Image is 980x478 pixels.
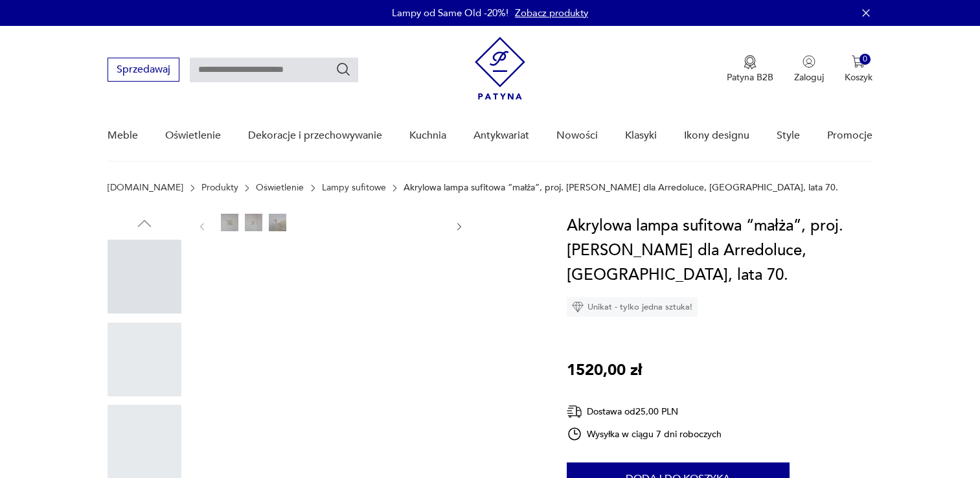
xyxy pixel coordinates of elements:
img: Ikona dostawy [567,404,582,420]
button: Szukaj [336,62,351,77]
div: Dostawa od 25,00 PLN [567,404,722,420]
img: Zdjęcie produktu Akrylowa lampa sufitowa “małża”, proj. Angelo Lelli dla Arredoluce, Włochy, lata... [269,214,286,231]
div: Wysyłka w ciągu 7 dni roboczych [567,426,722,442]
img: Zdjęcie produktu Akrylowa lampa sufitowa “małża”, proj. Angelo Lelli dla Arredoluce, Włochy, lata... [389,214,406,231]
img: Zdjęcie produktu Akrylowa lampa sufitowa “małża”, proj. Angelo Lelli dla Arredoluce, Włochy, lata... [293,214,310,231]
a: Style [777,111,800,161]
h1: Akrylowa lampa sufitowa “małża”, proj. [PERSON_NAME] dla Arredoluce, [GEOGRAPHIC_DATA], lata 70. [567,214,872,288]
img: Zdjęcie produktu Akrylowa lampa sufitowa “małża”, proj. Angelo Lelli dla Arredoluce, Włochy, lata... [365,214,382,231]
p: Koszyk [845,71,872,84]
button: Zaloguj [794,55,824,84]
img: Ikona koszyka [852,55,865,68]
button: 0Koszyk [845,55,872,84]
img: Ikona medalu [744,55,757,69]
a: Lampy sufitowe [322,183,386,193]
p: 1520,00 zł [567,358,642,383]
a: Ikona medaluPatyna B2B [727,55,773,84]
img: Patyna - sklep z meblami i dekoracjami vintage [475,37,525,100]
a: Klasyki [625,111,657,161]
a: Produkty [201,183,238,193]
img: Ikona diamentu [572,301,584,313]
p: Akrylowa lampa sufitowa “małża”, proj. [PERSON_NAME] dla Arredoluce, [GEOGRAPHIC_DATA], lata 70. [404,183,838,193]
a: Promocje [827,111,872,161]
img: Zdjęcie produktu Akrylowa lampa sufitowa “małża”, proj. Angelo Lelli dla Arredoluce, Włochy, lata... [341,214,358,231]
button: Patyna B2B [727,55,773,84]
p: Zaloguj [794,71,824,84]
a: Oświetlenie [165,111,221,161]
div: 0 [860,54,871,65]
img: Zdjęcie produktu Akrylowa lampa sufitowa “małża”, proj. Angelo Lelli dla Arredoluce, Włochy, lata... [245,214,262,231]
a: Meble [108,111,138,161]
a: Oświetlenie [256,183,304,193]
img: Zdjęcie produktu Akrylowa lampa sufitowa “małża”, proj. Angelo Lelli dla Arredoluce, Włochy, lata... [413,214,430,231]
button: Sprzedawaj [108,58,179,82]
a: Antykwariat [473,111,529,161]
a: Sprzedawaj [108,66,179,75]
a: Kuchnia [409,111,446,161]
a: Zobacz produkty [515,6,588,19]
img: Ikonka użytkownika [803,55,815,68]
a: Dekoracje i przechowywanie [248,111,382,161]
p: Lampy od Same Old -20%! [392,6,508,19]
a: [DOMAIN_NAME] [108,183,183,193]
a: Ikony designu [684,111,749,161]
img: Zdjęcie produktu Akrylowa lampa sufitowa “małża”, proj. Angelo Lelli dla Arredoluce, Włochy, lata... [221,214,238,231]
img: Zdjęcie produktu Akrylowa lampa sufitowa “małża”, proj. Angelo Lelli dla Arredoluce, Włochy, lata... [317,214,334,231]
div: Unikat - tylko jedna sztuka! [567,297,698,317]
a: Nowości [556,111,598,161]
p: Patyna B2B [727,71,773,84]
